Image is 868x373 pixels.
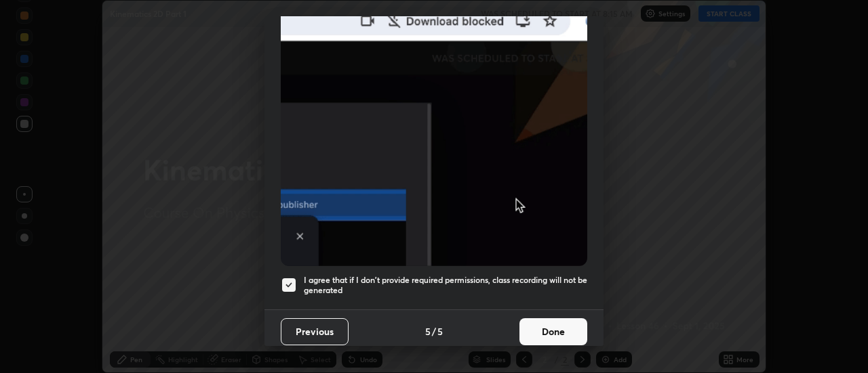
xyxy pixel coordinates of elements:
h4: 5 [425,324,431,338]
h5: I agree that if I don't provide required permissions, class recording will not be generated [304,275,587,296]
button: Done [519,318,587,345]
h4: / [432,324,436,338]
h4: 5 [437,324,443,338]
button: Previous [281,318,349,345]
